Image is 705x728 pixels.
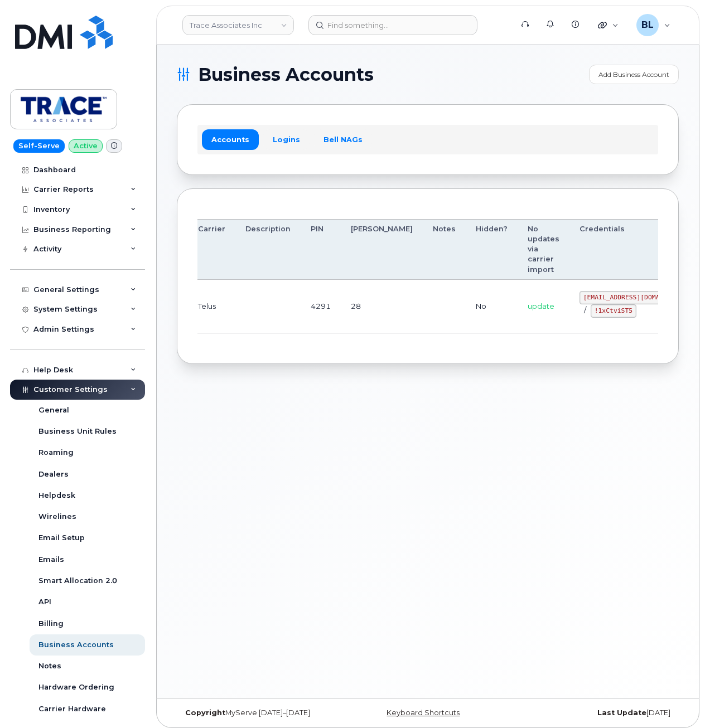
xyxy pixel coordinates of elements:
th: [PERSON_NAME] [341,219,423,280]
strong: Last Update [597,708,646,717]
div: [DATE] [511,708,679,717]
td: No [466,280,518,333]
th: Notes [423,219,466,280]
span: update [528,302,554,310]
td: 4291 [301,280,341,333]
th: Description [235,219,301,280]
a: Bell NAGs [314,129,372,149]
div: MyServe [DATE]–[DATE] [177,708,344,717]
th: Hidden? [466,219,518,280]
th: No updates via carrier import [518,219,569,280]
th: Carrier [188,219,235,280]
th: Credentials [569,219,704,280]
a: Accounts [202,129,259,149]
code: !1xCtviST5 [591,304,636,318]
span: Business Accounts [198,66,374,83]
span: / [584,305,586,314]
strong: Copyright [185,708,225,717]
td: 28 [341,280,423,333]
a: Logins [263,129,310,149]
a: Add Business Account [589,65,679,84]
th: PIN [301,219,341,280]
code: [EMAIL_ADDRESS][DOMAIN_NAME] [580,291,694,304]
a: Keyboard Shortcuts [387,708,460,717]
td: Telus [188,280,235,333]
